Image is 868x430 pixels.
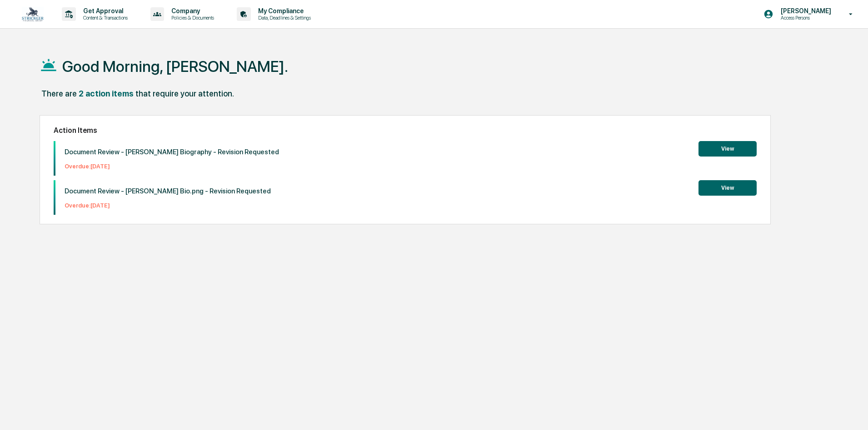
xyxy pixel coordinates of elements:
[773,15,836,21] p: Access Persons
[773,7,836,15] p: [PERSON_NAME]
[698,180,757,196] button: View
[65,163,279,170] p: Overdue: [DATE]
[41,89,77,98] div: There are
[76,7,132,15] p: Get Approval
[698,183,757,192] a: View
[135,89,234,98] div: that require your attention.
[54,126,757,135] h2: Action Items
[79,89,134,98] div: 2 action items
[698,144,757,152] a: View
[251,7,315,15] p: My Compliance
[76,15,132,21] p: Content & Transactions
[62,57,288,76] h1: Good Morning, [PERSON_NAME].
[839,400,863,425] iframe: Open customer support
[65,148,279,156] p: Document Review - [PERSON_NAME] Biography - Revision Requested
[65,202,271,209] p: Overdue: [DATE]
[698,141,757,157] button: View
[22,7,44,21] img: logo
[164,15,219,21] p: Policies & Documents
[164,7,219,15] p: Company
[251,15,315,21] p: Data, Deadlines & Settings
[65,187,271,195] p: Document Review - [PERSON_NAME] Bio.png - Revision Requested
